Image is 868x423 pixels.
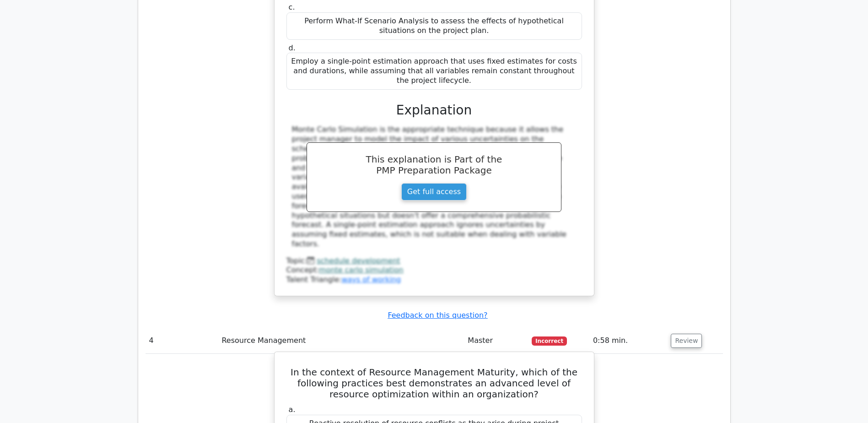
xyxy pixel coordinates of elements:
[289,43,296,52] span: d.
[589,328,668,354] td: 0:58 min.
[292,103,577,118] h3: Explanation
[317,256,400,265] a: schedule development
[289,3,295,11] span: c.
[341,275,401,284] a: ways of working
[286,256,582,285] div: Talent Triangle:
[218,328,464,354] td: Resource Management
[289,405,296,414] span: a.
[532,336,567,346] span: Incorrect
[286,53,582,89] div: Employ a single-point estimation approach that uses fixed estimates for costs and durations, whil...
[464,328,528,354] td: Master
[292,125,577,249] div: Monte Carlo Simulation is the appropriate technique because it allows the project manager to mode...
[388,311,487,320] a: Feedback on this question?
[286,12,582,40] div: Perform What-If Scenario Analysis to assess the effects of hypothetical situations on the project...
[146,328,218,354] td: 4
[401,183,467,201] a: Get full access
[671,334,702,348] button: Review
[286,367,583,400] h5: In the context of Resource Management Maturity, which of the following practices best demonstrate...
[286,256,582,266] div: Topic:
[319,266,404,274] a: monte carlo simulation
[286,266,582,275] div: Concept:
